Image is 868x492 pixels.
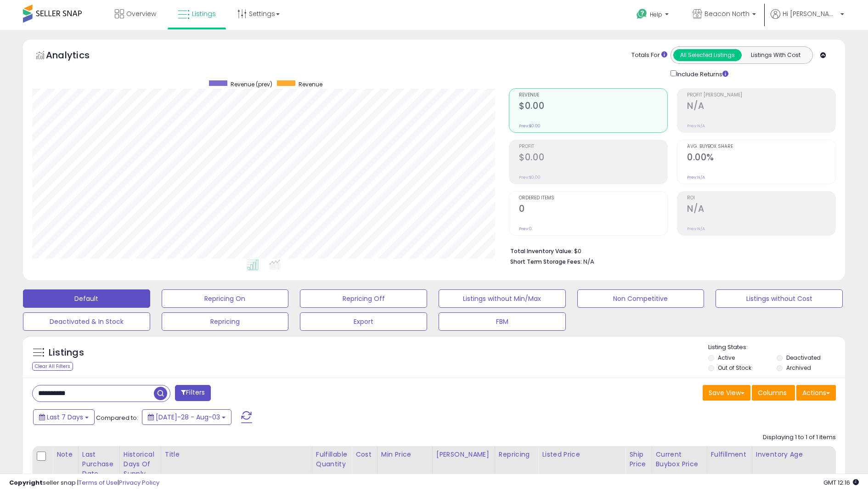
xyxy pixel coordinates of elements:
[165,450,308,459] div: Title
[687,101,835,113] h2: N/A
[439,289,566,308] button: Listings without Min/Max
[796,385,836,401] button: Actions
[583,257,594,266] span: N/A
[823,478,859,487] span: 2025-08-11 12:16 GMT
[23,289,150,308] button: Default
[519,175,541,180] small: Prev: $0.00
[786,364,811,372] label: Archived
[510,247,573,255] b: Total Inventory Value:
[519,152,667,164] h2: $0.00
[56,450,74,459] div: Note
[650,11,662,18] span: Help
[499,450,534,459] div: Repricing
[300,312,427,331] button: Export
[687,175,705,180] small: Prev: N/A
[82,450,116,488] div: Last Purchase Date (GMT)
[636,8,648,20] i: Get Help
[786,354,821,362] label: Deactivated
[299,80,322,88] span: Revenue
[687,204,835,216] h2: N/A
[9,478,43,487] strong: Copyright
[687,123,705,129] small: Prev: N/A
[752,385,795,401] button: Columns
[756,450,862,459] div: Inventory Age
[9,479,159,487] div: seller snap | |
[124,450,157,479] div: Historical Days Of Supply
[436,450,491,459] div: [PERSON_NAME]
[355,450,373,459] div: Cost
[316,450,348,469] div: Fulfillable Quantity
[705,9,750,18] span: Beacon North
[33,409,95,425] button: Last 7 Days
[656,450,703,469] div: Current Buybox Price
[119,478,159,487] a: Privacy Policy
[96,413,138,422] span: Compared to:
[162,289,289,308] button: Repricing On
[142,409,231,425] button: [DATE]-28 - Aug-03
[718,364,751,372] label: Out of Stock
[519,226,532,232] small: Prev: 0
[49,346,84,359] h5: Listings
[542,450,621,459] div: Listed Price
[519,144,667,149] span: Profit
[629,1,678,30] a: Help
[175,385,211,401] button: Filters
[519,123,541,129] small: Prev: $0.00
[687,226,705,232] small: Prev: N/A
[687,196,835,201] span: ROI
[510,245,829,256] li: $0
[771,9,844,30] a: Hi [PERSON_NAME]
[718,354,735,362] label: Active
[46,49,107,64] h5: Analytics
[519,93,667,98] span: Revenue
[231,80,272,88] span: Revenue (prev)
[79,478,118,487] a: Terms of Use
[519,101,667,113] h2: $0.00
[741,49,810,61] button: Listings With Cost
[758,388,787,397] span: Columns
[783,9,838,18] span: Hi [PERSON_NAME]
[673,49,742,61] button: All Selected Listings
[439,312,566,331] button: FBM
[703,385,750,401] button: Save View
[629,450,648,469] div: Ship Price
[23,312,150,331] button: Deactivated & In Stock
[156,413,220,422] span: [DATE]-28 - Aug-03
[687,152,835,164] h2: 0.00%
[126,9,156,18] span: Overview
[47,413,83,422] span: Last 7 Days
[300,289,427,308] button: Repricing Off
[687,144,835,149] span: Avg. Buybox Share
[631,51,667,60] div: Totals For
[763,433,836,442] div: Displaying 1 to 1 of 1 items
[716,289,843,308] button: Listings without Cost
[510,258,582,266] b: Short Term Storage Fees:
[381,450,428,459] div: Min Price
[711,450,748,459] div: Fulfillment
[32,362,73,371] div: Clear All Filters
[519,196,667,201] span: Ordered Items
[708,343,845,352] p: Listing States:
[687,93,835,98] span: Profit [PERSON_NAME]
[162,312,289,331] button: Repricing
[577,289,705,308] button: Non Competitive
[192,9,216,18] span: Listings
[664,68,739,79] div: Include Returns
[519,204,667,216] h2: 0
